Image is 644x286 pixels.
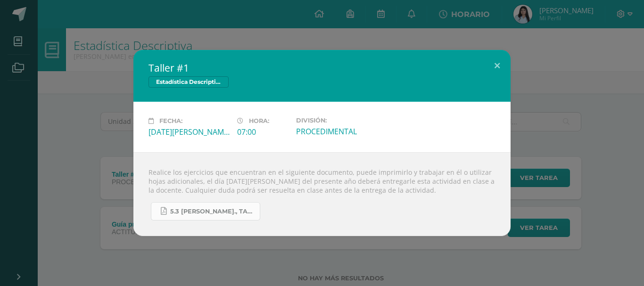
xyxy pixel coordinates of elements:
div: PROCEDIMENTAL [296,126,377,137]
span: 5.3 [PERSON_NAME]., Taller #1 - Estadística.pdf [170,208,255,215]
span: Hora: [249,117,269,124]
div: [DATE][PERSON_NAME] [149,127,230,137]
span: Estadística Descriptiva [149,76,229,88]
h2: Taller #1 [149,61,495,74]
span: Fecha: [159,117,182,124]
button: Close (Esc) [484,50,511,82]
div: Realice los ejercicios que encuentran en el siguiente documento, puede imprimirlo y trabajar en é... [133,152,511,236]
a: 5.3 [PERSON_NAME]., Taller #1 - Estadística.pdf [151,202,260,221]
div: 07:00 [237,127,289,137]
label: División: [296,117,377,124]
